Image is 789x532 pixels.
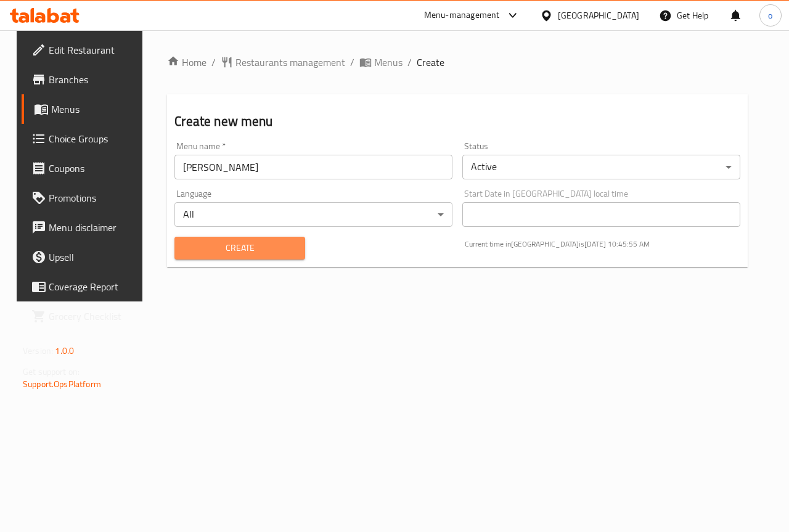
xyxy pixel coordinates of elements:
a: Menu disclaimer [22,213,149,242]
li: / [350,55,354,70]
a: Menus [359,55,403,70]
div: All [174,202,452,227]
a: Choice Groups [22,124,149,153]
input: Please enter Menu name [174,155,452,179]
a: Upsell [22,242,149,272]
span: Promotions [49,190,139,205]
span: Menu disclaimer [49,220,139,235]
span: Create [184,240,295,256]
li: / [407,55,412,70]
span: Coverage Report [49,279,139,294]
a: Coverage Report [22,272,149,301]
span: Version: [23,343,53,359]
button: Create [174,237,305,260]
a: Support.OpsPlatform [23,376,101,392]
div: [GEOGRAPHIC_DATA] [558,9,639,22]
span: Choice Groups [49,131,139,146]
h2: Create new menu [174,112,740,131]
a: Grocery Checklist [22,301,149,331]
a: Home [167,55,206,70]
span: Menus [51,102,139,117]
a: Restaurants management [221,55,345,70]
a: Edit Restaurant [22,35,149,65]
span: o [768,9,772,22]
a: Coupons [22,153,149,183]
nav: breadcrumb [167,55,748,70]
span: Menus [374,55,403,70]
span: Grocery Checklist [49,309,139,324]
a: Promotions [22,183,149,213]
div: Menu-management [424,8,500,23]
a: Menus [22,94,149,124]
span: Coupons [49,161,139,176]
div: Active [462,155,740,179]
span: Upsell [49,250,139,264]
span: Create [417,55,444,70]
span: Branches [49,72,139,87]
p: Current time in [GEOGRAPHIC_DATA] is [DATE] 10:45:55 AM [465,239,740,250]
span: Restaurants management [235,55,345,70]
li: / [211,55,216,70]
span: Edit Restaurant [49,43,139,57]
a: Branches [22,65,149,94]
span: Get support on: [23,364,80,380]
span: 1.0.0 [55,343,74,359]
